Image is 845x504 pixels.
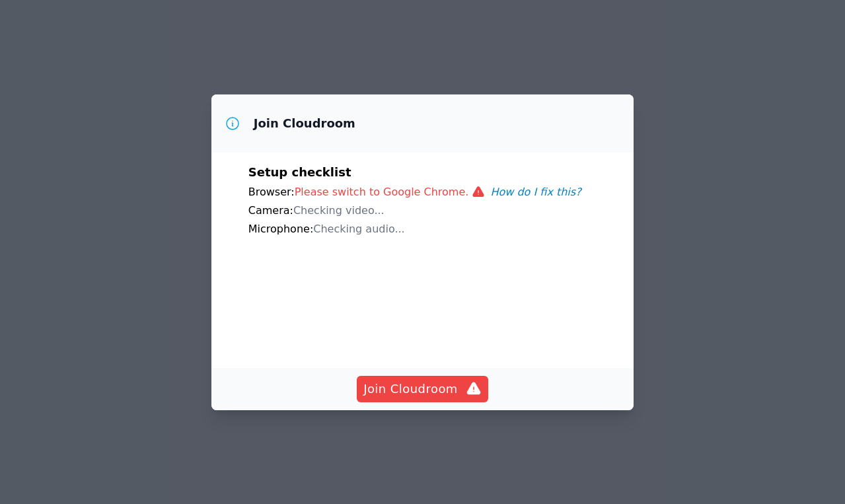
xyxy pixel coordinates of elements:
span: Please switch to Google Chrome. [295,186,491,198]
span: Microphone: [248,223,314,235]
span: Setup checklist [248,165,351,179]
span: Join Cloudroom [363,380,482,398]
button: Join Cloudroom [357,376,488,402]
span: Browser: [248,186,295,198]
span: Camera: [248,204,293,217]
span: Checking audio... [313,223,404,235]
h3: Join Cloudroom [254,116,355,131]
button: How do I fix this? [490,184,581,200]
span: Checking video... [293,204,385,217]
